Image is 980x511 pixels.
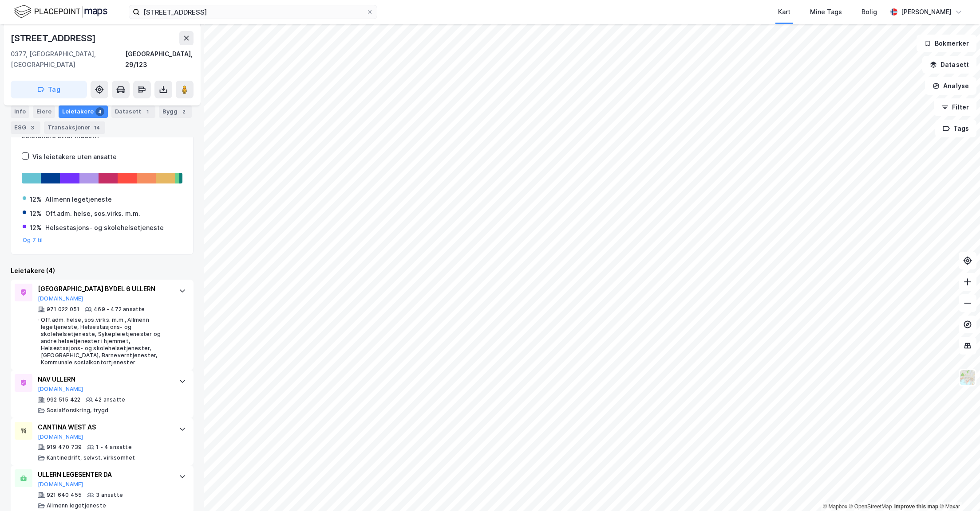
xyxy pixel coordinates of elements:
[23,237,43,244] button: Og 7 til
[11,31,98,45] div: [STREET_ADDRESS]
[92,123,102,132] div: 14
[33,105,55,118] div: Eiere
[11,105,29,118] div: Info
[849,503,892,510] a: OpenStreetMap
[159,105,192,118] div: Bygg
[917,35,976,52] button: Bokmerker
[901,7,952,17] div: [PERSON_NAME]
[936,468,980,511] div: Kontrollprogram for chat
[47,396,80,403] div: 992 515 422
[96,444,132,451] div: 1 - 4 ansatte
[41,316,170,366] div: Off.adm. helse, sos.virks. m.m., Allmenn legetjeneste, Helsestasjons- og skolehelsetjeneste, Syke...
[32,152,117,162] div: Vis leietakere uten ansatte
[894,503,938,510] a: Improve this map
[47,491,82,499] div: 921 640 455
[38,422,170,433] div: CANTINA WEST AS
[823,503,847,510] a: Mapbox
[934,98,976,116] button: Filter
[925,77,976,95] button: Analyse
[47,407,109,414] div: Sosialforsikring, trygd
[30,208,42,219] div: 12%
[861,7,877,17] div: Bolig
[38,386,83,393] button: [DOMAIN_NAME]
[778,7,790,17] div: Kart
[111,105,155,118] div: Datasett
[30,222,42,233] div: 12%
[59,105,108,118] div: Leietakere
[810,7,842,17] div: Mine Tags
[935,120,976,137] button: Tags
[47,444,82,451] div: 919 470 739
[11,121,40,134] div: ESG
[125,49,194,70] div: [GEOGRAPHIC_DATA], 29/123
[179,107,188,116] div: 2
[38,284,170,294] div: [GEOGRAPHIC_DATA] BYDEL 6 ULLERN
[143,107,152,116] div: 1
[11,49,125,70] div: 0377, [GEOGRAPHIC_DATA], [GEOGRAPHIC_DATA]
[47,454,135,461] div: Kantinedrift, selvst. virksomhet
[38,295,83,302] button: [DOMAIN_NAME]
[936,468,980,511] iframe: Chat Widget
[95,396,125,403] div: 42 ansatte
[95,107,104,116] div: 4
[96,491,123,499] div: 3 ansatte
[94,306,145,313] div: 469 - 472 ansatte
[38,433,83,441] button: [DOMAIN_NAME]
[38,469,170,480] div: ULLERN LEGESENTER DA
[11,265,194,276] div: Leietakere (4)
[14,4,107,20] img: logo.f888ab2527a4732fd821a326f86c7f29.svg
[38,481,83,488] button: [DOMAIN_NAME]
[45,194,112,205] div: Allmenn legetjeneste
[28,123,37,132] div: 3
[30,194,42,205] div: 12%
[45,222,164,233] div: Helsestasjons- og skolehelsetjeneste
[11,81,87,98] button: Tag
[44,121,105,134] div: Transaksjoner
[47,306,79,313] div: 971 022 051
[38,374,170,385] div: NAV ULLERN
[140,5,366,19] input: Søk på adresse, matrikkel, gårdeiere, leietakere eller personer
[922,56,976,74] button: Datasett
[47,502,106,509] div: Allmenn legetjeneste
[959,369,976,386] img: Z
[45,208,140,219] div: Off.adm. helse, sos.virks. m.m.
